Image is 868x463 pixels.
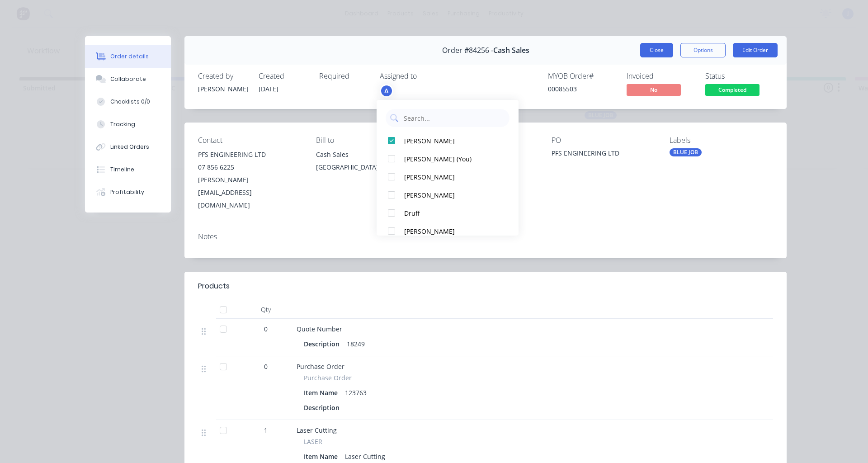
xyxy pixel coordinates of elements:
span: 0 [264,324,268,334]
div: Linked Orders [110,143,149,151]
div: Item Name [304,386,341,399]
button: Druff [377,204,519,222]
div: [PERSON_NAME] [404,227,500,236]
button: Profitability [85,181,171,203]
span: Quote Number [297,325,342,333]
div: Description [304,401,343,414]
button: A [380,84,393,98]
span: No [627,84,681,95]
button: Checklists 0/0 [85,90,171,113]
span: Completed [705,84,759,95]
span: 1 [264,425,268,435]
button: Linked Orders [85,136,171,158]
div: Created by [198,72,248,80]
div: Created [259,72,308,80]
span: Laser Cutting [297,426,337,435]
span: Purchase Order [297,362,344,371]
div: [GEOGRAPHIC_DATA], [316,161,420,174]
div: Laser Cutting [341,450,389,463]
div: Notes [198,232,773,241]
div: [PERSON_NAME][EMAIL_ADDRESS][DOMAIN_NAME] [198,174,302,212]
button: Edit Order [733,43,778,57]
div: Bill to [316,136,420,145]
div: PFS ENGINEERING LTD [552,148,655,161]
button: [PERSON_NAME] [377,186,519,204]
button: [PERSON_NAME] [377,132,519,150]
span: [DATE] [259,85,278,93]
div: Labels [670,136,773,145]
input: Search... [403,109,505,127]
div: Qty [239,301,293,319]
div: Order details [110,52,149,61]
div: 123763 [341,386,370,399]
div: PO [552,136,655,145]
div: Collaborate [110,75,146,83]
div: [PERSON_NAME] [404,136,500,146]
button: [PERSON_NAME] (You) [377,150,519,168]
div: MYOB Order # [548,72,616,80]
div: Tracking [110,120,135,128]
button: Collaborate [85,68,171,90]
div: Checklists 0/0 [110,98,150,106]
div: 18249 [343,337,368,350]
span: Purchase Order [304,373,352,383]
button: Close [640,43,673,57]
div: Invoiced [627,72,694,80]
div: BLUE JOB [670,148,702,156]
div: 07 856 6225 [198,161,302,174]
div: Required [319,72,369,80]
button: [PERSON_NAME] [377,222,519,240]
div: PFS ENGINEERING LTD [198,148,302,161]
div: PFS ENGINEERING LTD07 856 6225[PERSON_NAME][EMAIL_ADDRESS][DOMAIN_NAME] [198,148,302,212]
div: Assigned to [380,72,470,80]
div: [PERSON_NAME] [404,190,500,200]
div: 00085503 [548,84,616,94]
div: [PERSON_NAME] [198,84,248,94]
div: Status [705,72,773,80]
div: Druff [404,208,500,218]
span: Cash Sales [493,46,529,55]
div: Cash Sales[GEOGRAPHIC_DATA], [316,148,420,177]
span: Order #84256 - [442,46,493,55]
button: Completed [705,84,759,98]
button: Options [680,43,726,57]
div: Contact [198,136,302,145]
button: [PERSON_NAME] [377,168,519,186]
div: Products [198,281,230,292]
button: Timeline [85,158,171,181]
div: Profitability [110,188,144,196]
button: Tracking [85,113,171,136]
div: Timeline [110,165,134,174]
div: Description [304,337,343,350]
button: Order details [85,45,171,68]
div: Item Name [304,450,341,463]
span: 0 [264,362,268,371]
span: LASER [304,437,322,446]
div: [PERSON_NAME] [404,172,500,182]
div: Cash Sales [316,148,420,161]
div: [PERSON_NAME] (You) [404,154,500,164]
